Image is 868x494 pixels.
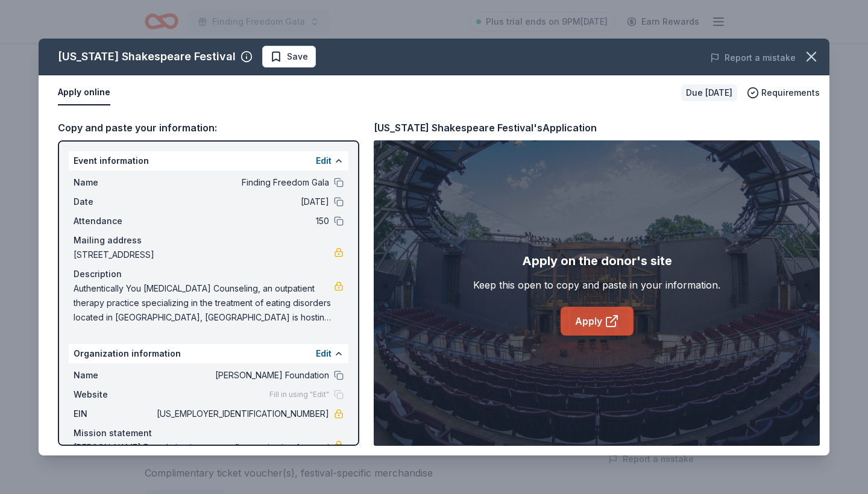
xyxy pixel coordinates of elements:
span: [DATE] [154,195,329,209]
span: [STREET_ADDRESS] [74,248,334,262]
div: [US_STATE] Shakespeare Festival [58,47,236,66]
div: Copy and paste your information: [58,120,359,136]
span: Authentically You [MEDICAL_DATA] Counseling, an outpatient therapy practice specializing in the t... [74,281,334,325]
span: Requirements [761,86,820,100]
div: [US_STATE] Shakespeare Festival's Application [374,120,597,136]
button: Apply online [58,80,110,105]
div: Keep this open to copy and paste in your information. [473,278,720,292]
span: EIN [74,407,154,421]
a: Apply [561,307,634,336]
span: 150 [154,214,329,228]
div: Mailing address [74,233,344,248]
div: Organization information [69,344,348,363]
div: Due [DATE] [681,84,737,101]
span: Attendance [74,214,154,228]
span: Save [287,49,308,64]
button: Report a mistake [710,51,796,65]
span: Website [74,387,154,402]
div: Apply on the donor's site [522,251,672,270]
span: [PERSON_NAME] Foundation [154,368,329,383]
span: Finding Freedom Gala [154,175,329,190]
button: Edit [316,154,332,168]
button: Requirements [747,86,820,100]
span: [US_EMPLOYER_IDENTIFICATION_NUMBER] [154,407,329,421]
button: Save [262,46,316,67]
span: Fill in using "Edit" [269,390,329,399]
span: [PERSON_NAME] Foundation is a nonprofit organization focused on philanthrophy, voluntarism, or gr... [74,440,334,484]
div: Mission statement [74,426,344,440]
div: Description [74,267,344,281]
div: Event information [69,151,348,170]
span: Date [74,195,154,209]
span: Name [74,175,154,190]
button: Edit [316,346,332,361]
span: Name [74,368,154,383]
